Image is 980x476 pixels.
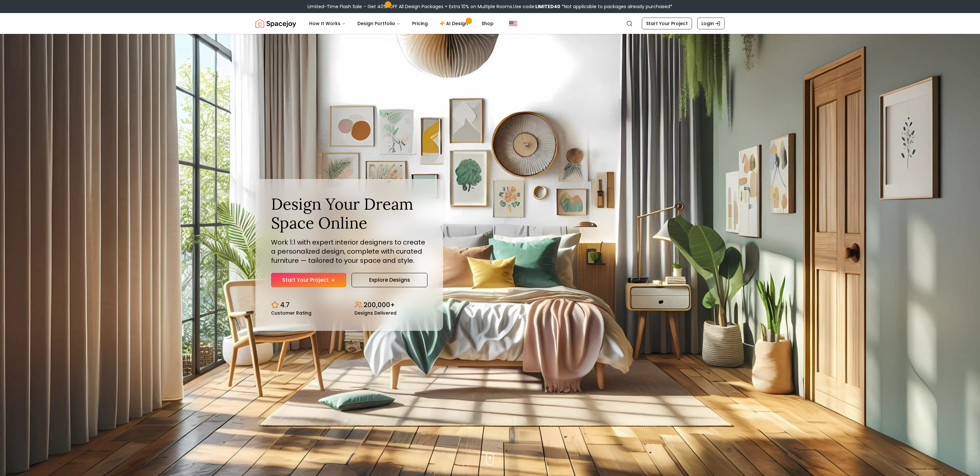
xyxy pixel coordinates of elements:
[352,17,406,30] button: Design Portfolio
[271,195,427,232] h1: Design Your Dream Space Online
[255,13,725,34] nav: Global
[271,238,427,265] p: Work 1:1 with expert interior designers to create a personalized design, complete with curated fu...
[509,20,517,27] img: United States
[271,311,311,315] small: Customer Rating
[304,17,351,30] button: How It Works
[255,17,296,30] a: Spacejoy
[364,300,395,309] p: 200,000+
[352,273,427,287] a: Explore Designs
[280,300,290,309] p: 4.7
[407,17,433,30] a: Pricing
[255,17,296,30] img: Spacejoy Logo
[476,17,499,30] a: Shop
[697,18,725,29] a: Login
[354,311,396,315] small: Designs Delivered
[560,3,672,10] span: *Not applicable to packages already purchased*
[513,3,560,10] span: Use code:
[308,3,672,10] div: Limited-Time Flash Sale – Get 40% OFF All Design Packages + Extra 10% on Multiple Rooms.
[642,18,692,29] a: Start Your Project
[271,295,427,315] div: Design stats
[304,17,499,30] nav: Main
[535,3,560,10] b: LIMITED40
[434,17,475,30] a: AI Design
[271,273,346,287] a: Start Your Project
